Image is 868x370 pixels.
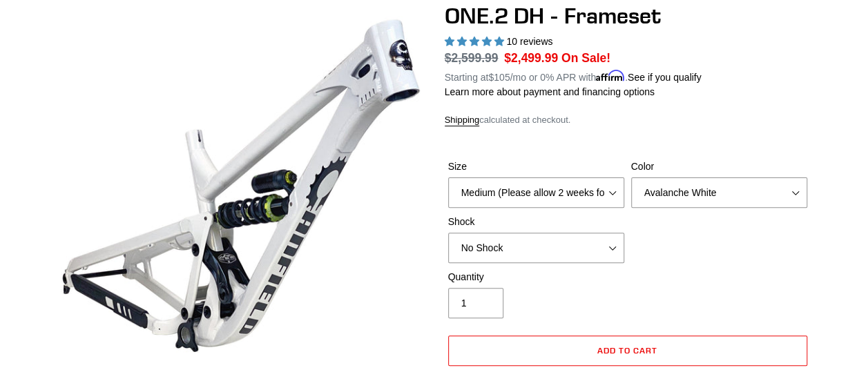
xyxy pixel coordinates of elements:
[488,72,510,83] span: $105
[628,72,702,83] a: See if you qualify - Learn more about Affirm Financing (opens in modal)
[445,113,811,127] div: calculated at checkout.
[448,335,807,366] button: Add to cart
[448,159,624,174] label: Size
[596,70,625,81] span: Affirm
[445,51,499,65] s: $2,599.99
[448,270,624,284] label: Quantity
[445,115,480,126] a: Shipping
[445,3,811,29] h1: ONE.2 DH - Frameset
[506,36,552,47] span: 10 reviews
[445,86,655,97] a: Learn more about payment and financing options
[445,36,507,47] span: 5.00 stars
[597,345,657,356] span: Add to cart
[448,215,624,229] label: Shock
[631,159,807,174] label: Color
[445,67,702,85] p: Starting at /mo or 0% APR with .
[504,51,558,65] span: $2,499.99
[561,49,610,67] span: On Sale!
